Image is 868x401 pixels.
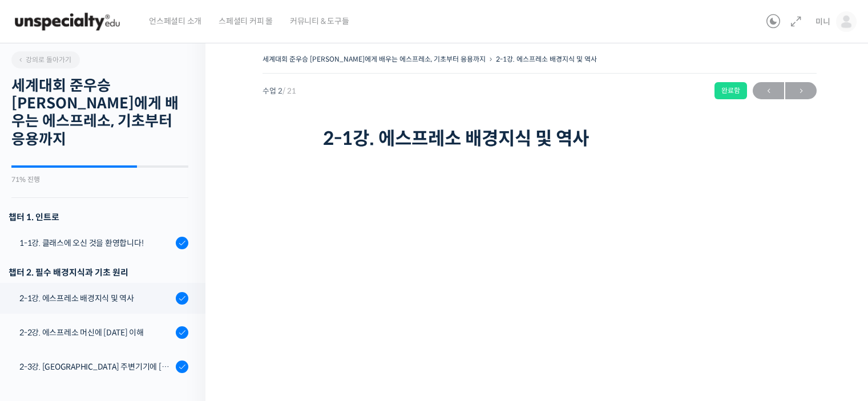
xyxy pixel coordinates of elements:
[496,55,597,63] a: 2-1강. 에스프레소 배경지식 및 역사
[753,83,784,99] span: ←
[785,83,817,99] span: →
[19,361,172,373] div: 2-3강. [GEOGRAPHIC_DATA] 주변기기에 [DATE] 이해
[11,176,188,183] div: 71% 진행
[17,55,71,64] span: 강의로 돌아가기
[19,326,172,339] div: 2-2강. 에스프레소 머신에 [DATE] 이해
[323,128,757,149] h1: 2-1강. 에스프레소 배경지식 및 역사
[753,82,784,99] a: ←이전
[263,55,486,63] a: 세계대회 준우승 [PERSON_NAME]에게 배우는 에스프레소, 기초부터 응용까지
[785,82,817,99] a: 다음→
[19,292,172,305] div: 2-1강. 에스프레소 배경지식 및 역사
[9,209,188,225] h3: 챕터 1. 인트로
[282,86,296,96] span: / 21
[19,237,172,249] div: 1-1강. 클래스에 오신 것을 환영합니다!
[263,87,296,95] span: 수업 2
[9,265,188,280] div: 챕터 2. 필수 배경지식과 기초 원리
[815,17,830,27] span: 미니
[714,82,747,99] div: 완료함
[11,77,188,148] h2: 세계대회 준우승 [PERSON_NAME]에게 배우는 에스프레소, 기초부터 응용까지
[11,51,80,68] a: 강의로 돌아가기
